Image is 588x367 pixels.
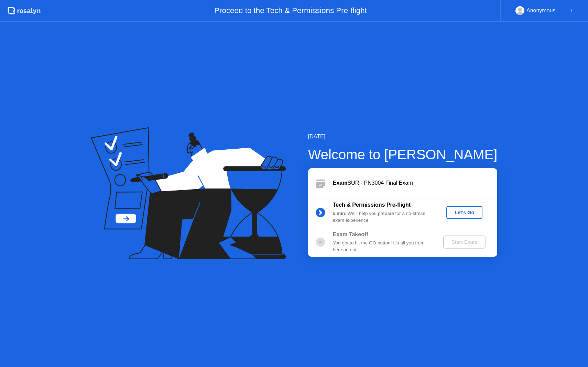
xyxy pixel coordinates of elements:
[446,239,483,245] div: Start Exam
[446,206,482,219] button: Let's Go
[333,211,345,216] b: 5 min
[526,6,556,15] div: Anonymous
[308,133,498,141] div: [DATE]
[449,210,480,215] div: Let's Go
[333,210,432,224] div: : We’ll help you prepare for a no-stress exam experience
[308,144,498,165] div: Welcome to [PERSON_NAME]
[570,6,573,15] div: ▼
[333,180,348,186] b: Exam
[333,240,432,254] div: You get to hit the GO button! It’s all you from here on out
[333,202,411,208] b: Tech & Permissions Pre-flight
[443,236,486,249] button: Start Exam
[333,231,368,237] b: Exam Takeoff
[333,179,497,187] div: SUR - PN3004 Final Exam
